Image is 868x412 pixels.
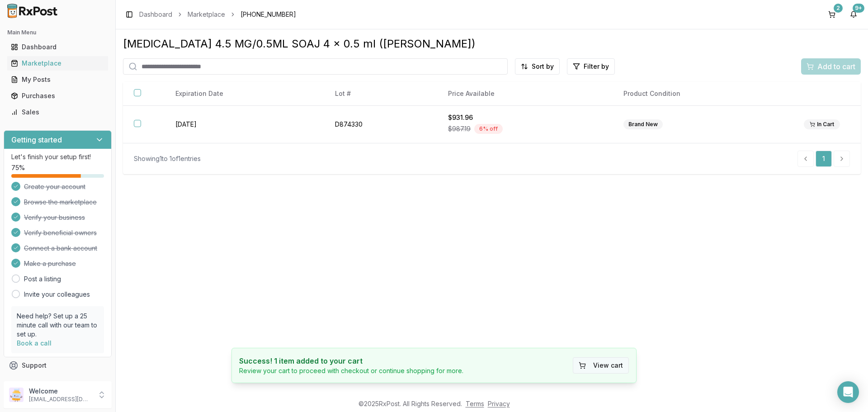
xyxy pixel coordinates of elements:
div: Purchases [11,91,104,100]
img: RxPost Logo [4,4,61,18]
p: [EMAIL_ADDRESS][DOMAIN_NAME] [29,396,92,403]
a: Privacy [488,400,510,407]
div: In Cart [804,119,840,129]
button: My Posts [4,72,112,87]
span: Connect a bank account [24,244,97,253]
img: User avatar [9,388,24,402]
nav: pagination [797,151,850,167]
span: Browse the marketplace [24,198,97,207]
button: Sales [4,105,112,119]
a: Sales [7,104,108,120]
a: Marketplace [188,10,225,19]
div: [MEDICAL_DATA] 4.5 MG/0.5ML SOAJ 4 x 0.5 ml ([PERSON_NAME]) [123,37,861,51]
a: Purchases [7,88,108,104]
button: Marketplace [4,56,112,71]
p: Need help? Set up a 25 minute call with our team to set up. [17,312,99,339]
td: [DATE] [165,106,324,143]
span: [PHONE_NUMBER] [241,10,296,19]
div: $931.96 [448,113,602,122]
h2: Main Menu [7,29,108,36]
button: View cart [573,357,629,374]
button: Sort by [515,58,560,75]
div: Dashboard [11,43,104,52]
a: Marketplace [7,55,108,71]
div: Showing 1 to 1 of 1 entries [134,154,201,163]
button: Purchases [4,89,112,103]
span: Verify your business [24,213,85,222]
button: 2 [825,7,839,22]
button: 9+ [846,7,861,22]
th: Lot # [324,82,437,106]
a: Invite your colleagues [24,290,90,299]
div: 9+ [853,4,864,13]
a: Dashboard [139,10,172,19]
p: Let's finish your setup first! [11,152,104,161]
h4: Success! 1 item added to your cart [239,355,463,366]
span: $987.19 [448,124,471,133]
a: Post a listing [24,275,61,284]
a: Book a call [17,339,52,347]
th: Price Available [437,82,613,106]
button: Support [4,357,112,374]
a: My Posts [7,71,108,88]
div: 6 % off [474,124,503,134]
a: Dashboard [7,39,108,55]
div: Sales [11,108,104,117]
div: Marketplace [11,59,104,68]
span: Verify beneficial owners [24,228,97,237]
div: My Posts [11,75,104,84]
td: D874330 [324,106,437,143]
button: Filter by [567,58,615,75]
span: Sort by [532,62,554,71]
div: 2 [834,4,843,13]
span: Create your account [24,182,85,191]
div: Open Intercom Messenger [837,381,859,403]
a: Terms [466,400,484,407]
th: Product Condition [613,82,793,106]
span: Feedback [22,377,52,386]
nav: breadcrumb [139,10,296,19]
button: Feedback [4,374,112,390]
a: 1 [816,151,832,167]
p: Review your cart to proceed with checkout or continue shopping for more. [239,366,463,375]
h3: Getting started [11,134,62,145]
span: Make a purchase [24,259,76,268]
th: Expiration Date [165,82,324,106]
span: 75 % [11,163,25,172]
p: Welcome [29,387,92,396]
button: Dashboard [4,40,112,54]
span: Filter by [584,62,609,71]
div: Brand New [623,119,663,129]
